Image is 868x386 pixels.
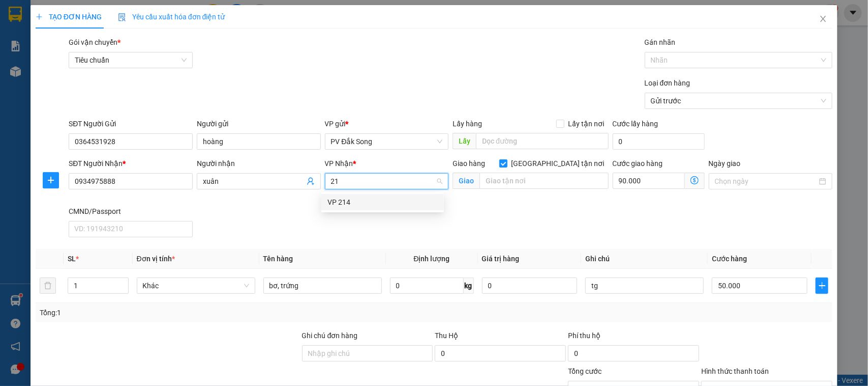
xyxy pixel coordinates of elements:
[263,278,382,294] input: VD: Bàn, Ghế
[137,255,175,263] span: Đơn vị tính
[10,71,21,86] span: Nơi gửi:
[325,118,449,129] div: VP gửi
[302,345,433,362] input: Ghi chú đơn hàng
[26,16,82,54] strong: CÔNG TY TNHH [GEOGRAPHIC_DATA] 214 QL13 - P.26 - Q.BÌNH THẠNH - TP HCM 1900888606
[819,15,827,23] span: close
[613,173,685,189] input: Cước giao hàng
[585,278,704,294] input: Ghi Chú
[453,133,476,149] span: Lấy
[102,71,137,77] span: PV Bình Dương
[464,278,474,294] span: kg
[321,194,444,210] div: VP 214
[69,158,193,169] div: SĐT Người Nhận
[10,23,23,48] img: logo
[197,118,321,129] div: Người gửi
[613,133,705,150] input: Cước lấy hàng
[435,332,458,340] span: Thu Hộ
[645,79,691,87] label: Loại đơn hàng
[651,93,827,108] span: Gửi trước
[43,172,59,188] button: plus
[143,278,249,293] span: Khác
[40,307,336,318] div: Tổng: 1
[809,5,837,34] button: Close
[715,176,818,187] input: Ngày giao
[36,13,43,20] span: plus
[36,13,102,21] span: TẠO ĐƠN HÀNG
[302,332,358,340] label: Ghi chú đơn hàng
[68,255,76,263] span: SL
[564,118,609,129] span: Lấy tận nơi
[40,278,56,294] button: delete
[414,255,450,263] span: Định lượng
[327,197,438,208] div: VP 214
[482,278,578,294] input: 0
[691,176,699,184] span: dollar-circle
[35,61,118,69] strong: BIÊN NHẬN GỬI HÀNG HOÁ
[568,367,602,375] span: Tổng cước
[480,173,609,189] input: Giao tận nơi
[482,255,520,263] span: Giá trị hàng
[35,71,64,77] span: PV Đắk Song
[263,255,293,263] span: Tên hàng
[118,13,225,21] span: Yêu cầu xuất hóa đơn điện tử
[43,176,58,184] span: plus
[645,38,676,46] label: Gán nhãn
[613,120,659,128] label: Cước lấy hàng
[816,282,828,290] span: plus
[97,46,143,53] span: 17:09:32 [DATE]
[325,159,353,168] span: VP Nhận
[78,71,94,86] span: Nơi nhận:
[453,120,482,128] span: Lấy hàng
[712,255,747,263] span: Cước hàng
[69,38,121,46] span: Gói vận chuyển
[331,134,443,149] span: PV Đắk Song
[69,206,193,217] div: CMND/Passport
[476,133,609,149] input: Dọc đường
[307,177,315,185] span: user-add
[453,173,480,189] span: Giao
[709,159,741,168] label: Ngày giao
[69,118,193,129] div: SĐT Người Gửi
[568,330,699,345] div: Phí thu hộ
[98,38,143,46] span: DSG08250239
[816,278,828,294] button: plus
[453,159,485,168] span: Giao hàng
[197,158,321,169] div: Người nhận
[581,249,708,269] th: Ghi chú
[613,159,663,168] label: Cước giao hàng
[507,158,609,169] span: [GEOGRAPHIC_DATA] tận nơi
[75,52,187,68] span: Tiêu chuẩn
[701,367,769,375] label: Hình thức thanh toán
[118,13,126,21] img: icon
